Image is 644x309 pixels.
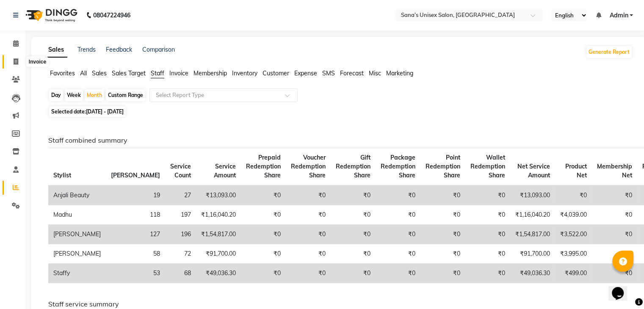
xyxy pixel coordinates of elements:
td: ₹0 [376,264,420,283]
span: Gift Redemption Share [336,154,370,179]
span: Service Amount [214,163,236,179]
div: Custom Range [106,89,145,101]
td: ₹0 [376,225,420,244]
span: SMS [322,69,335,77]
span: Membership [193,69,227,77]
a: Sales [45,42,67,58]
div: Day [49,89,63,101]
span: [DATE] - [DATE] [86,108,124,115]
td: ₹0 [592,225,637,244]
span: Selected date: [49,106,126,117]
td: ₹0 [286,244,331,264]
td: ₹0 [592,205,637,225]
td: 27 [165,185,196,205]
span: Invoice [169,69,188,77]
td: 196 [165,225,196,244]
span: Staff [151,69,164,77]
td: ₹499.00 [555,264,592,283]
td: 127 [106,225,165,244]
td: Madhu [48,205,106,225]
span: Customer [263,69,289,77]
td: ₹0 [420,244,465,264]
td: ₹0 [286,264,331,283]
td: ₹91,700.00 [510,244,555,264]
td: 118 [106,205,165,225]
div: Month [85,89,104,101]
td: ₹0 [241,185,286,205]
td: ₹0 [286,225,331,244]
td: ₹0 [465,225,510,244]
span: Admin [609,11,628,20]
div: Week [65,89,83,101]
span: Point Redemption Share [426,154,460,179]
button: Generate Report [586,46,632,58]
td: ₹0 [331,225,376,244]
td: ₹0 [241,225,286,244]
b: 08047224946 [93,3,130,27]
td: ₹0 [241,244,286,264]
a: Trends [77,46,96,53]
td: ₹0 [420,264,465,283]
td: Anjali Beauty [48,185,106,205]
span: Sales Target [112,69,146,77]
span: Sales [92,69,107,77]
td: Staffy [48,264,106,283]
td: ₹0 [286,185,331,205]
td: ₹0 [331,205,376,225]
td: ₹13,093.00 [196,185,241,205]
td: [PERSON_NAME] [48,244,106,264]
td: ₹0 [331,185,376,205]
span: Service Count [170,163,191,179]
span: Marketing [386,69,413,77]
span: Expense [294,69,317,77]
td: ₹4,039.00 [555,205,592,225]
span: [PERSON_NAME] [111,171,160,179]
td: ₹49,036.30 [196,264,241,283]
td: ₹0 [420,185,465,205]
td: ₹0 [465,264,510,283]
td: ₹0 [376,244,420,264]
td: 53 [106,264,165,283]
span: Net Service Amount [517,163,550,179]
td: ₹13,093.00 [510,185,555,205]
td: 19 [106,185,165,205]
span: Wallet Redemption Share [470,154,505,179]
td: ₹0 [420,205,465,225]
td: 58 [106,244,165,264]
td: ₹3,522.00 [555,225,592,244]
td: ₹0 [331,244,376,264]
td: ₹0 [420,225,465,244]
span: Membership Net [597,163,632,179]
td: ₹0 [465,244,510,264]
td: ₹0 [286,205,331,225]
a: Comparison [142,46,175,53]
span: Stylist [53,171,71,179]
span: Misc [369,69,381,77]
td: ₹0 [376,185,420,205]
td: ₹0 [592,244,637,264]
span: Forecast [340,69,364,77]
td: 72 [165,244,196,264]
td: 197 [165,205,196,225]
span: All [80,69,87,77]
td: ₹1,54,817.00 [510,225,555,244]
td: ₹91,700.00 [196,244,241,264]
iframe: chat widget [608,275,636,301]
td: [PERSON_NAME] [48,225,106,244]
td: ₹3,995.00 [555,244,592,264]
td: ₹0 [465,205,510,225]
td: ₹0 [592,185,637,205]
td: ₹0 [592,264,637,283]
img: logo [22,3,80,27]
td: ₹0 [241,264,286,283]
span: Product Net [565,163,587,179]
td: ₹1,54,817.00 [196,225,241,244]
span: Voucher Redemption Share [291,154,326,179]
td: ₹0 [331,264,376,283]
td: ₹1,16,040.20 [510,205,555,225]
span: Package Redemption Share [381,154,415,179]
td: ₹49,036.30 [510,264,555,283]
a: Feedback [106,46,132,53]
td: 68 [165,264,196,283]
h6: Staff combined summary [48,136,626,144]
